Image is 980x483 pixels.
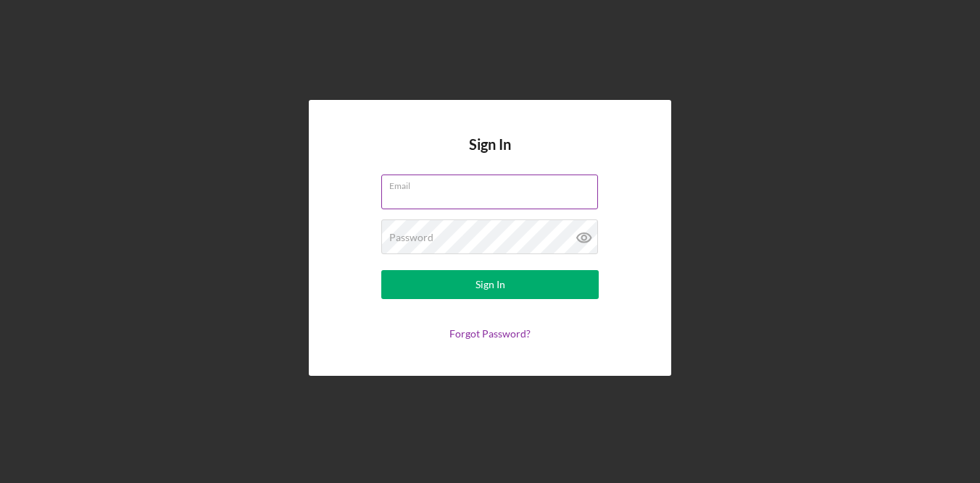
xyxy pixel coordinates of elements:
div: Sign In [476,270,505,299]
h4: Sign In [469,136,511,175]
a: Forgot Password? [449,327,531,340]
button: Sign In [381,270,599,299]
label: Password [389,232,433,243]
label: Email [389,175,598,191]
